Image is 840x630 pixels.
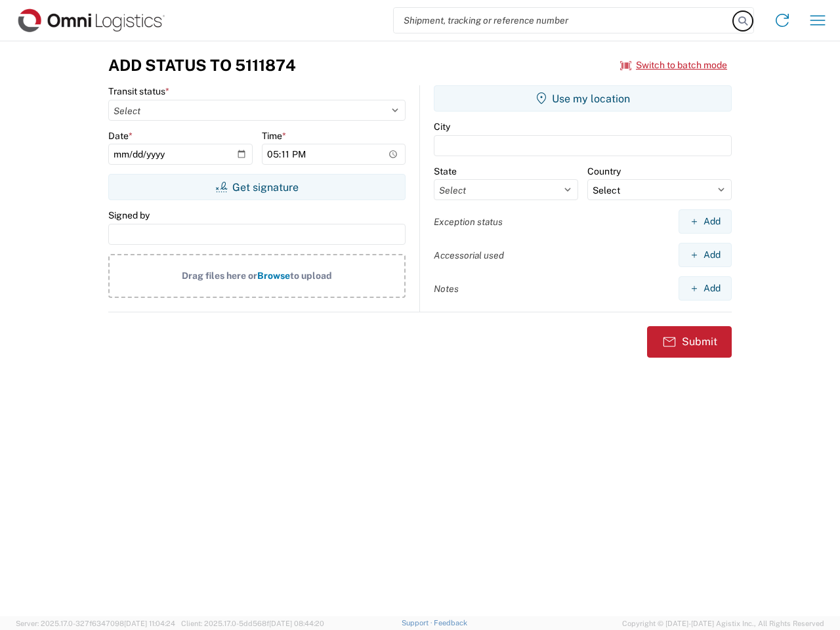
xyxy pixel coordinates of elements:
label: Date [108,130,133,142]
span: Drag files here or [182,270,257,281]
button: Switch to batch mode [620,54,727,76]
a: Support [402,619,434,627]
input: Shipment, tracking or reference number [394,8,734,33]
button: Add [679,243,732,267]
label: Signed by [108,209,150,221]
label: Transit status [108,85,169,97]
button: Get signature [108,174,406,200]
span: Client: 2025.17.0-5dd568f [181,619,324,627]
button: Add [679,209,732,234]
label: City [434,121,450,133]
h3: Add Status to 5111874 [108,56,296,75]
span: [DATE] 08:44:20 [269,619,324,627]
button: Use my location [434,85,732,112]
label: Accessorial used [434,249,504,261]
span: to upload [290,270,332,281]
span: Server: 2025.17.0-327f6347098 [16,619,175,627]
label: Time [262,130,286,142]
label: Exception status [434,216,503,228]
label: State [434,165,457,177]
button: Submit [647,326,732,358]
span: Copyright © [DATE]-[DATE] Agistix Inc., All Rights Reserved [622,618,824,629]
label: Notes [434,283,459,295]
button: Add [679,276,732,301]
a: Feedback [434,619,467,627]
span: [DATE] 11:04:24 [124,619,175,627]
span: Browse [257,270,290,281]
label: Country [587,165,621,177]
